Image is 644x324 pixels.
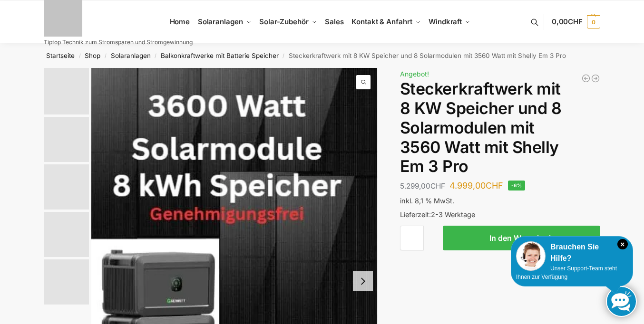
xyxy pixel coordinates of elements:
a: Kontakt & Anfahrt [348,0,425,43]
img: Growatt-NOAH-2000-flexible-erweiterung [44,164,89,210]
img: Customer service [516,241,546,271]
span: 2-3 Werktage [431,210,475,219]
button: In den Warenkorb [443,226,600,250]
nav: Breadcrumb [27,43,617,68]
a: Solaranlagen [111,52,151,59]
span: CHF [430,181,445,191]
a: Sales [321,0,348,43]
span: Windkraft [429,17,462,26]
bdi: 5.299,00 [400,181,445,191]
a: Balkonkraftwerke mit Batterie Speicher [161,52,279,59]
span: inkl. 8,1 % MwSt. [400,197,454,205]
span: 0,00 [552,17,583,26]
a: Solar-Zubehör [255,0,321,43]
a: 0,00CHF 0 [552,8,600,36]
input: Produktmenge [400,226,424,250]
a: 900/600 mit 2,2 kWh Marstek Speicher [581,74,591,83]
a: Shop [85,52,100,59]
bdi: 4.999,00 [449,181,503,191]
span: Kontakt & Anfahrt [351,17,412,26]
span: / [100,52,110,60]
button: Next slide [353,271,373,291]
p: Tiptop Technik zum Stromsparen und Stromgewinnung [44,39,193,45]
span: CHF [486,181,503,191]
a: Startseite [46,52,75,59]
span: / [75,52,85,60]
span: Lieferzeit: [400,210,475,219]
span: -6% [508,181,525,191]
img: growatt-noah2000-lifepo4-batteriemodul-2048wh-speicher-fuer-balkonkraftwerk [44,212,89,257]
span: / [279,52,289,60]
span: Solar-Zubehör [259,17,309,26]
span: Sales [325,17,344,26]
span: Solaranlagen [198,17,243,26]
div: Brauchen Sie Hilfe? [516,241,628,264]
img: Noah_Growatt_2000 [44,259,89,305]
a: Steckerkraftwerk mit 8 KW Speicher und 8 Solarmodulen mit 3600 Watt [591,74,600,83]
img: 8kw-3600-watt-Collage.jpg [44,68,89,114]
h1: Steckerkraftwerk mit 8 KW Speicher und 8 Solarmodulen mit 3560 Watt mit Shelly Em 3 Pro [400,79,600,176]
i: Schließen [617,239,628,249]
span: / [151,52,161,60]
span: Angebot! [400,70,429,78]
img: solakon-balkonkraftwerk-890-800w-2-x-445wp-module-growatt-neo-800m-x-growatt-noah-2000-schuko-kab... [44,117,89,162]
span: CHF [568,17,583,26]
span: Unser Support-Team steht Ihnen zur Verfügung [516,265,617,280]
span: 0 [587,15,600,29]
a: Solaranlagen [194,0,255,43]
a: Windkraft [425,0,475,43]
